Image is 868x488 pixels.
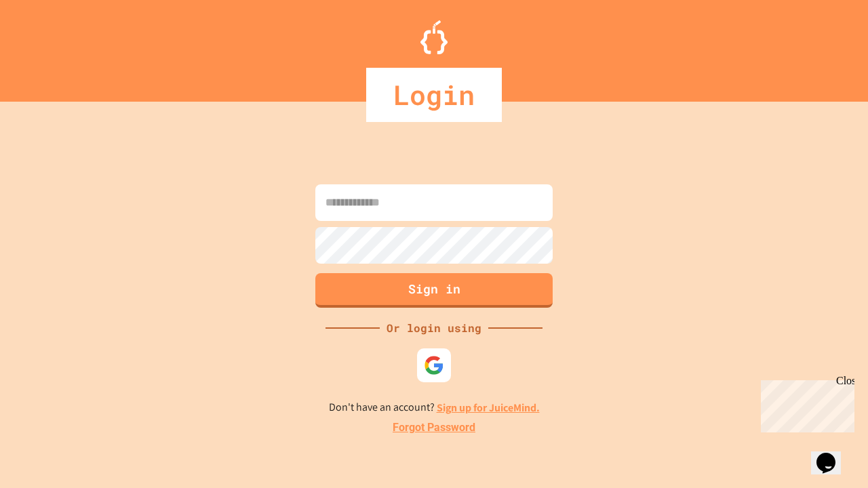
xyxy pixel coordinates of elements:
div: Login [366,68,502,122]
p: Don't have an account? [329,399,540,416]
div: Or login using [380,320,488,336]
a: Forgot Password [393,420,475,436]
img: Logo.svg [420,20,448,54]
iframe: chat widget [811,434,854,474]
img: google-icon.svg [424,355,444,375]
a: Sign up for JuiceMind. [437,401,540,415]
div: Chat with us now!Close [5,5,94,86]
iframe: chat widget [755,375,854,432]
button: Sign in [315,273,553,308]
